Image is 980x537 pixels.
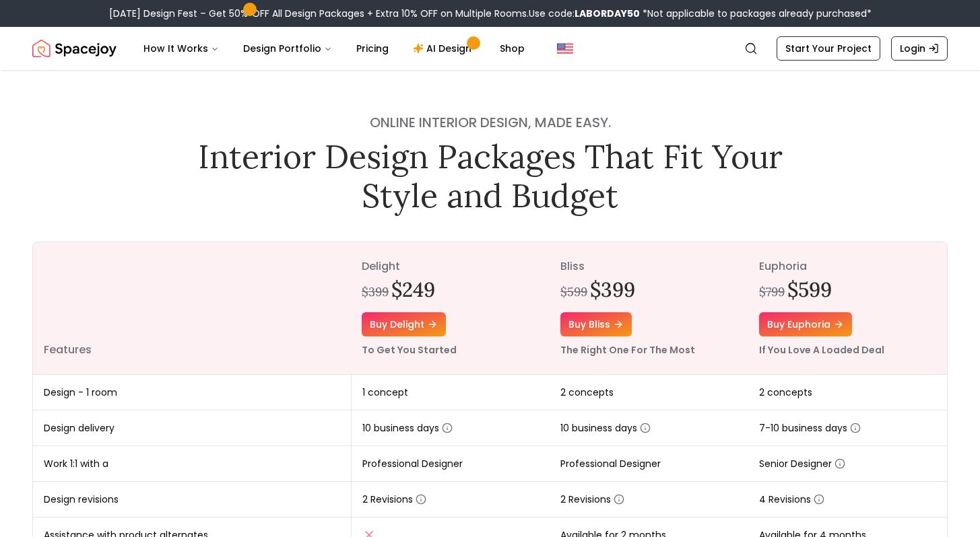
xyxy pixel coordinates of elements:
[560,386,614,399] span: 2 concepts
[557,40,573,57] img: United States
[759,258,936,275] p: euphoria
[32,35,117,62] img: Spacejoy Logo
[560,343,695,357] small: The Right One For The Most
[109,7,872,20] div: [DATE] Design Fest – Get 50% OFF All Design Packages + Extra 10% OFF on Multiple Rooms.
[489,35,535,62] a: Shop
[362,457,463,470] span: Professional Designer
[759,421,861,435] span: 7-10 business days
[362,283,389,301] div: $399
[759,457,845,470] span: Senior Designer
[362,421,453,435] span: 10 business days
[362,493,426,506] span: 2 Revisions
[560,493,624,506] span: 2 Revisions
[33,242,351,375] th: Features
[33,375,351,410] td: Design - 1 room
[232,35,343,62] button: Design Portfolio
[777,36,880,61] a: Start Your Project
[560,258,738,275] p: bliss
[891,36,948,61] a: Login
[346,35,399,62] a: Pricing
[391,277,435,301] h2: $249
[362,343,457,357] small: To Get You Started
[362,312,446,336] a: Buy delight
[189,137,792,215] h1: Interior Design Packages That Fit Your Style and Budget
[590,277,635,301] h2: $399
[189,113,792,132] h4: Online interior design, made easy.
[529,7,640,20] span: Use code:
[560,283,587,301] div: $599
[575,7,640,20] b: LABORDAY50
[759,283,785,301] div: $799
[33,482,351,517] td: Design revisions
[759,493,824,506] span: 4 Revisions
[33,410,351,446] td: Design delivery
[759,312,852,336] a: Buy euphoria
[560,457,661,470] span: Professional Designer
[362,386,408,399] span: 1 concept
[32,27,948,70] nav: Global
[32,35,117,62] a: Spacejoy
[362,258,539,275] p: delight
[640,7,872,20] span: *Not applicable to packages already purchased*
[33,446,351,482] td: Work 1:1 with a
[133,35,230,62] button: How It Works
[787,277,832,301] h2: $599
[759,343,884,357] small: If You Love A Loaded Deal
[402,35,486,62] a: AI Design
[560,312,632,336] a: Buy bliss
[560,421,651,435] span: 10 business days
[759,386,812,399] span: 2 concepts
[133,35,535,62] nav: Main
